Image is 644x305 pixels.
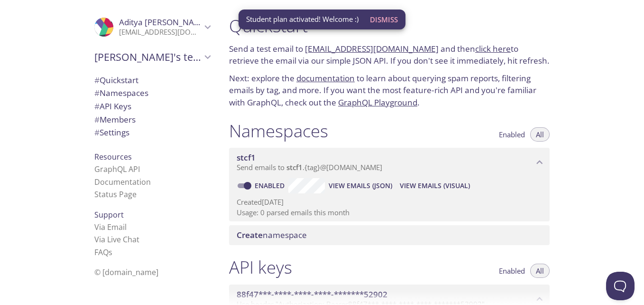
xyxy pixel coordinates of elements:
button: Dismiss [366,10,402,29]
span: # [94,75,100,86]
p: Usage: 0 parsed emails this month [237,208,542,218]
span: Dismiss [370,13,398,26]
div: stcf1 namespace [229,148,550,177]
span: Aditya [PERSON_NAME] [119,17,209,28]
a: click here [475,43,511,54]
button: Enabled [493,264,531,278]
span: View Emails (Visual) [400,180,470,191]
span: Quickstart [94,75,138,86]
span: stcf1 [286,162,303,172]
a: documentation [296,73,355,84]
span: Student plan activated! Welcome :) [246,14,359,24]
p: Send a test email to and then to retrieve the email via our simple JSON API. If you don't see it ... [229,43,550,67]
a: GraphQL Playground [338,97,417,108]
span: # [94,101,100,112]
iframe: Help Scout Beacon - Open [606,272,635,300]
div: Team Settings [87,126,218,139]
div: Namespaces [87,86,218,100]
button: View Emails (JSON) [325,178,396,193]
a: FAQ [94,247,112,257]
h1: Quickstart [229,15,550,37]
button: View Emails (Visual) [396,178,474,193]
button: All [530,127,550,142]
a: Enabled [253,181,288,190]
p: Next: explore the to learn about querying spam reports, filtering emails by tag, and more. If you... [229,72,550,109]
span: Members [94,114,136,125]
span: Resources [94,152,132,162]
div: API Keys [87,100,218,113]
div: Quickstart [87,74,218,87]
a: Documentation [94,177,151,187]
div: Members [87,113,218,126]
div: Create namespace [229,225,550,245]
span: Send emails to . {tag} @[DOMAIN_NAME] [237,162,382,172]
span: namespace [237,229,307,240]
a: Via Live Chat [94,234,139,245]
div: Aditya Kumar [87,11,218,43]
h1: API keys [229,257,292,278]
div: Aditya's team [87,45,218,69]
span: stcf1 [237,152,256,163]
span: View Emails (JSON) [329,180,392,191]
span: s [109,247,112,257]
button: Enabled [493,127,531,142]
span: API Keys [94,101,131,112]
span: # [94,127,100,138]
a: GraphQL API [94,164,140,174]
button: All [530,264,550,278]
p: Created [DATE] [237,197,542,207]
a: Status Page [94,189,137,200]
h1: Namespaces [229,120,328,142]
span: # [94,114,100,125]
a: [EMAIL_ADDRESS][DOMAIN_NAME] [305,43,439,54]
span: Settings [94,127,129,138]
span: Support [94,210,124,220]
a: Via Email [94,222,127,232]
span: [PERSON_NAME]'s team [94,50,202,64]
span: Create [237,229,263,240]
p: [EMAIL_ADDRESS][DOMAIN_NAME] [119,28,202,37]
span: Namespaces [94,87,148,98]
span: # [94,87,100,98]
span: © [DOMAIN_NAME] [94,267,158,277]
